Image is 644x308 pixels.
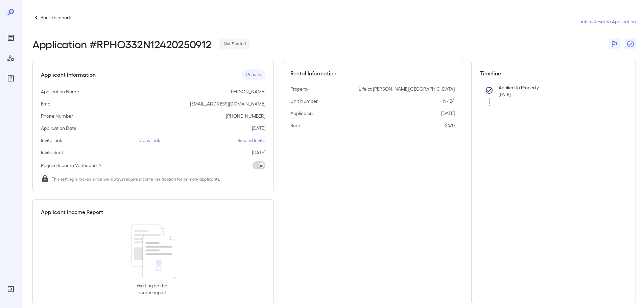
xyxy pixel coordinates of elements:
span: [DATE] [499,92,511,97]
h5: Applicant Information [41,71,96,79]
p: Application Name [41,88,79,95]
p: Waiting on their income report [137,282,170,296]
p: [PERSON_NAME] [230,88,265,95]
h5: Timeline [480,69,628,77]
p: Life at [PERSON_NAME][GEOGRAPHIC_DATA] [359,86,455,92]
p: Applied on [290,110,313,117]
div: Reports [5,32,16,43]
p: Require Income Verification? [41,162,101,169]
p: Copy Link [139,137,160,144]
div: FAQ [5,73,16,84]
span: Primary [242,72,265,78]
p: Resend Invite [237,137,265,144]
p: [EMAIL_ADDRESS][DOMAIN_NAME] [190,100,265,107]
p: Application Date [41,125,76,132]
p: N-124 [443,98,455,104]
p: Invite Link [41,137,62,144]
h5: Rental Information [290,69,455,77]
div: Log Out [5,284,16,294]
h2: Application # RPHO332N12420250912 [32,38,211,50]
h5: Applicant Income Report [41,208,103,216]
p: Property [290,86,308,92]
span: Not Started [219,41,250,47]
p: $670 [445,122,455,129]
p: Invite Sent [41,149,63,156]
p: Phone Number [41,113,73,119]
span: This setting is locked since we always require income verification for primary applicants. [52,175,220,182]
p: [PHONE_NUMBER] [226,113,265,119]
p: Email [41,100,52,107]
p: Rent [290,122,300,129]
p: [DATE] [441,110,455,117]
p: [DATE] [252,125,265,132]
p: Applied to Property [499,84,617,91]
p: [DATE] [252,149,265,156]
button: Close Report [625,39,636,49]
button: Flag Report [609,39,620,49]
p: Back to reports [41,14,72,21]
a: Link to Resman Application [578,18,636,25]
p: Unit Number [290,98,318,104]
div: Manage Users [5,53,16,64]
